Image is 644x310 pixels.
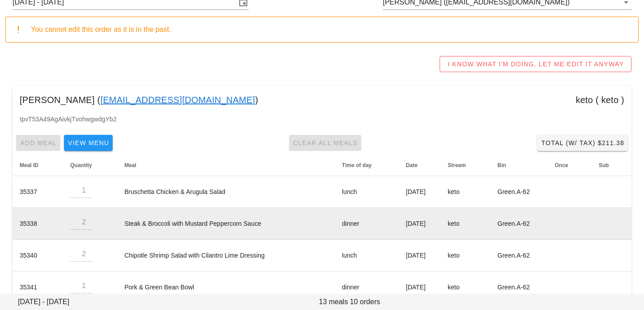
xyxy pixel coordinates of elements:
[68,139,109,146] span: View Menu
[440,56,631,72] button: I KNOW WHAT I'M DOING, LET ME EDIT IT ANYWAY
[70,162,92,168] span: Quantity
[13,208,63,240] td: 35338
[441,176,490,208] td: keto
[117,176,335,208] td: Bruschetta Chicken & Arugula Salad
[335,240,399,271] td: lunch
[490,271,547,303] td: Green.A-62
[31,26,171,33] span: You cannot edit this order as it is in the past.
[13,176,63,208] td: 35337
[399,208,441,240] td: [DATE]
[448,162,466,168] span: Stream
[335,208,399,240] td: dinner
[117,208,335,240] td: Steak & Broccoli with Mustard Peppercorn Sauce
[117,240,335,271] td: Chipotle Shrimp Salad with Cilantro Lime Dressing
[13,240,63,271] td: 35340
[399,240,441,271] td: [DATE]
[599,162,609,168] span: Sub
[13,155,63,176] th: Meal ID: Not sorted. Activate to sort ascending.
[117,155,335,176] th: Meal: Not sorted. Activate to sort ascending.
[335,176,399,208] td: lunch
[399,176,441,208] td: [DATE]
[541,139,624,146] span: Total (w/ Tax) $211.38
[547,155,591,176] th: Once: Not sorted. Activate to sort ascending.
[20,162,38,168] span: Meal ID
[490,176,547,208] td: Green.A-62
[441,271,490,303] td: keto
[63,155,117,176] th: Quantity: Not sorted. Activate to sort ascending.
[406,162,418,168] span: Date
[124,162,136,168] span: Meal
[13,114,631,131] div: IpvT53A49AgAivkjTvohwgwdgYb2
[592,155,631,176] th: Sub: Not sorted. Activate to sort ascending.
[490,208,547,240] td: Green.A-62
[335,155,399,176] th: Time of day: Not sorted. Activate to sort ascending.
[441,155,490,176] th: Stream: Not sorted. Activate to sort ascending.
[117,271,335,303] td: Pork & Green Bean Bowl
[441,208,490,240] td: keto
[447,60,624,68] span: I KNOW WHAT I'M DOING, LET ME EDIT IT ANYWAY
[490,155,547,176] th: Bin: Not sorted. Activate to sort ascending.
[335,271,399,303] td: dinner
[13,86,631,114] div: [PERSON_NAME] ( ) keto ( keto )
[100,93,255,107] a: [EMAIL_ADDRESS][DOMAIN_NAME]
[13,271,63,303] td: 35341
[497,162,506,168] span: Bin
[555,162,568,168] span: Once
[490,240,547,271] td: Green.A-62
[399,271,441,303] td: [DATE]
[64,135,113,151] button: View Menu
[399,155,441,176] th: Date: Not sorted. Activate to sort ascending.
[441,240,490,271] td: keto
[537,135,628,151] button: Total (w/ Tax) $211.38
[342,162,372,168] span: Time of day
